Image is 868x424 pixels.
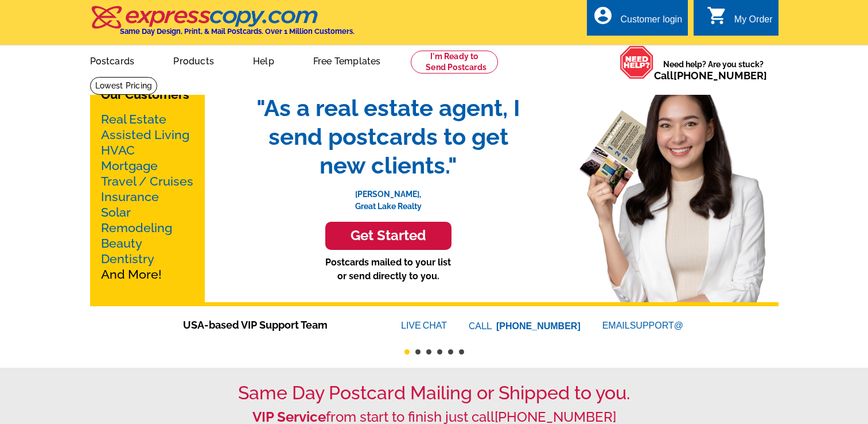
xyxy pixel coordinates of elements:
[602,321,685,330] a: EMAILSUPPORT@
[101,205,131,219] a: Solar
[620,14,682,30] div: Customer login
[654,70,767,82] span: Call
[245,222,532,250] a: Get Started
[101,143,135,157] a: HVAC
[593,13,682,27] a: account_circle Customer login
[459,349,464,354] button: 6 of 6
[101,174,193,188] a: Travel / Cruises
[448,349,453,354] button: 5 of 6
[183,317,367,333] span: USA-based VIP Support Team
[235,47,293,74] a: Help
[101,236,142,250] a: Beauty
[101,252,154,266] a: Dentistry
[90,382,779,404] h1: Same Day Postcard Mailing or Shipped to you.
[469,319,493,333] font: CALL
[245,256,532,283] p: Postcards mailed to your list or send directly to you.
[120,27,355,36] h4: Same Day Design, Print, & Mail Postcards. Over 1 Million Customers.
[101,112,166,126] a: Real Estate
[295,47,399,74] a: Free Templates
[415,349,421,354] button: 2 of 6
[401,321,447,330] a: LIVECHAT
[245,180,532,213] p: [PERSON_NAME], Great Lake Realty
[426,349,431,354] button: 3 of 6
[401,319,423,333] font: LIVE
[155,47,232,74] a: Products
[496,321,581,331] a: [PHONE_NUMBER]
[437,349,442,354] button: 4 of 6
[101,111,194,282] p: And More!
[654,59,773,82] span: Need help? Are you stuck?
[101,159,158,173] a: Mortgage
[340,228,437,244] h3: Get Started
[674,70,767,82] a: [PHONE_NUMBER]
[90,14,355,36] a: Same Day Design, Print, & Mail Postcards. Over 1 Million Customers.
[101,128,189,142] a: Assisted Living
[593,5,613,26] i: account_circle
[734,14,773,30] div: My Order
[707,5,727,26] i: shopping_cart
[245,94,532,180] span: "As a real estate agent, I send postcards to get new clients."
[101,190,159,204] a: Insurance
[101,221,172,235] a: Remodeling
[707,13,773,27] a: shopping_cart My Order
[404,349,410,354] button: 1 of 6
[630,319,685,333] font: SUPPORT@
[72,47,153,74] a: Postcards
[620,45,654,79] img: help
